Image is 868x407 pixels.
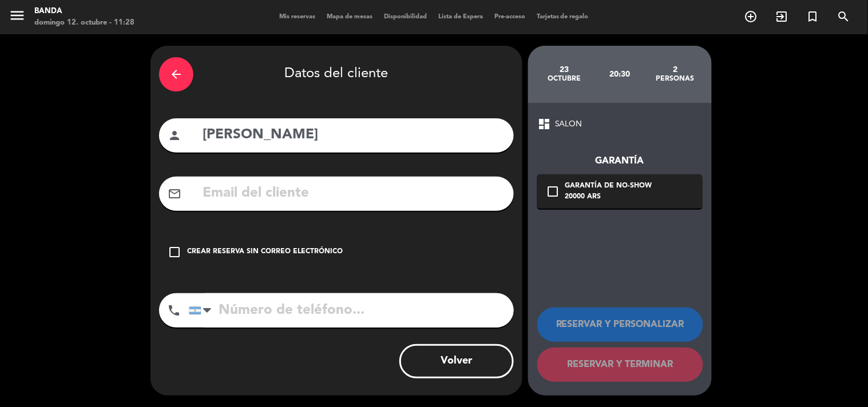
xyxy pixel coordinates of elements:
[378,14,433,20] span: Disponibilidad
[168,129,181,142] i: person
[546,185,560,198] i: check_box_outline_blank
[34,17,134,29] div: domingo 12. octubre - 11:28
[159,54,514,94] div: Datos del cliente
[537,154,703,169] div: Garantía
[201,123,505,147] input: Nombre del cliente
[537,348,703,382] button: RESERVAR Y TERMINAR
[168,245,181,259] i: check_box_outline_blank
[169,67,183,81] i: arrow_back
[321,14,378,20] span: Mapa de mesas
[592,54,648,94] div: 20:30
[274,14,321,20] span: Mis reservas
[167,304,181,317] i: phone
[837,10,851,23] i: search
[34,6,134,17] div: Banda
[565,191,652,203] div: 20000 ARS
[531,14,594,20] span: Tarjetas de regalo
[489,14,531,20] span: Pre-acceso
[9,7,26,28] button: menu
[537,74,592,83] div: octubre
[168,187,181,201] i: mail_outline
[537,65,592,74] div: 23
[189,293,514,328] input: Número de teléfono...
[775,10,789,23] i: exit_to_app
[648,74,703,83] div: personas
[648,65,703,74] div: 2
[744,10,758,23] i: add_circle_outline
[565,181,652,192] div: Garantía de no-show
[201,182,505,205] input: Email del cliente
[537,308,703,342] button: RESERVAR Y PERSONALIZAR
[399,344,514,378] button: Volver
[537,117,551,131] span: dashboard
[189,294,216,327] div: Argentina: +54
[555,118,582,131] span: SALON
[187,246,343,258] div: Crear reserva sin correo electrónico
[433,14,489,20] span: Lista de Espera
[806,10,820,23] i: turned_in_not
[9,7,26,24] i: menu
